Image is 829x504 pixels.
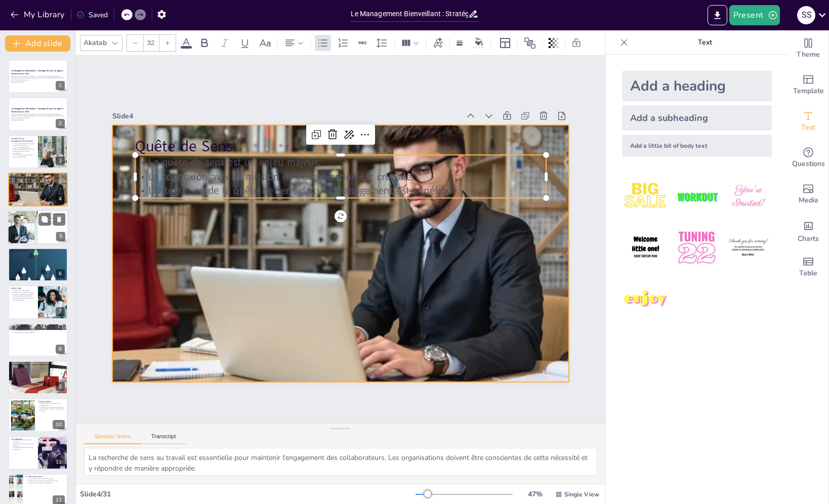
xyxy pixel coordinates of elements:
[8,60,68,93] div: https://cdn.sendsteps.com/images/logo/sendsteps_logo_white.pnghttps://cdn.sendsteps.com/images/lo...
[798,233,819,244] span: Charts
[81,36,109,50] div: Akatab
[56,382,65,391] div: 9
[622,173,669,220] img: 1.jpeg
[622,71,772,101] div: Add a heading
[56,156,65,165] div: 3
[8,436,68,470] div: https://cdn.sendsteps.com/images/logo/sendsteps_logo_white.pnghttps://cdn.sendsteps.com/images/lo...
[632,30,778,55] p: Text
[8,210,68,244] div: https://cdn.sendsteps.com/images/logo/sendsteps_logo_white.pnghttps://cdn.sendsteps.com/images/lo...
[11,443,35,446] p: L'autonomie renforce la valorisation des agents.
[454,35,465,51] div: Border settings
[11,367,65,369] p: Le management bienveillant repose sur des compétences émotionnelles.
[524,37,536,49] span: Position
[793,86,824,97] span: Template
[497,35,513,51] div: Layout
[799,268,817,279] span: Table
[788,67,828,103] div: Add ready made slides
[41,213,65,217] p: Le management bienveillant renforce la motivation.
[11,369,65,371] p: L'empathie est un pilier fondamental.
[11,81,65,83] p: Generated with [URL]
[523,489,547,499] div: 47 %
[8,7,69,23] button: My Library
[11,69,63,75] strong: Le Management Bienveillant : Stratégie Clé pour les Agents Territoriaux en 2025
[792,158,825,170] span: Questions
[135,136,546,157] p: Quête de Sens
[351,7,468,21] input: Insert title
[53,457,65,467] div: 11
[430,35,445,51] div: Text effects
[56,81,65,90] div: 1
[673,173,720,220] img: 2.jpeg
[11,143,35,146] p: Le management bienveillant répond à des défis contemporains.
[8,173,68,206] div: https://cdn.sendsteps.com/images/logo/sendsteps_logo_white.pnghttps://cdn.sendsteps.com/images/lo...
[11,75,65,81] p: Introduction au management bienveillant, une approche stratégique essentielle pour répondre aux d...
[471,37,486,48] div: Background color
[622,224,669,271] img: 4.jpeg
[11,113,65,118] p: Introduction au management bienveillant, une approche stratégique essentielle pour répondre aux d...
[80,489,416,499] div: Slide 4 / 31
[56,194,65,203] div: 4
[11,174,65,177] p: Quête de Sens
[56,119,65,128] div: 2
[8,248,68,281] div: https://cdn.sendsteps.com/images/logo/sendsteps_logo_white.pnghttps://cdn.sendsteps.com/images/lo...
[11,363,65,366] p: Définition et Piliers du Management Bienveillant
[11,254,65,256] p: La gestion du stress est une priorité.
[622,276,669,323] img: 7.jpeg
[38,402,65,406] p: L'écoute active favorise le sentiment d'appartenance.
[11,251,65,254] p: L'équilibre de la charge de travail est crucial.
[729,5,780,25] button: Present
[56,269,65,278] div: 6
[11,118,65,120] p: Generated with [URL]
[84,433,141,444] button: Speaker Notes
[8,97,68,131] div: https://cdn.sendsteps.com/images/logo/sendsteps_logo_white.pnghttps://cdn.sendsteps.com/images/lo...
[84,448,597,476] textarea: La recherche de sens au travail est essentielle pour maintenir l'engagement des collaborateurs. L...
[11,177,65,179] p: La quête de sens est un enjeu majeur.
[11,180,65,182] p: L'intégration de la quête de sens dans le management est bénéfique.
[797,5,815,25] button: S S
[788,249,828,285] div: Add a table
[11,147,35,150] p: Le lien entre collaborateurs et mission de l'organisation est crucial.
[788,213,828,249] div: Add charts and graphs
[8,323,68,357] div: https://cdn.sendsteps.com/images/logo/sendsteps_logo_white.pnghttps://cdn.sendsteps.com/images/lo...
[11,327,65,329] p: Des méthodes pratiques favorisent un environnement épanouissant.
[8,361,68,394] div: https://cdn.sendsteps.com/images/logo/sendsteps_logo_white.pnghttps://cdn.sendsteps.com/images/lo...
[622,135,772,157] div: Add a little bit of body text
[26,482,65,484] p: La reconnaissance améliore l'engagement.
[38,406,65,408] p: Prendre le temps d'écouter est essentiel.
[8,135,68,169] div: https://cdn.sendsteps.com/images/logo/sendsteps_logo_white.pnghttps://cdn.sendsteps.com/images/lo...
[11,298,35,301] p: La collaboration est essentielle dans ces environnements.
[11,371,65,373] p: La gestion constructive des conflits est nécessaire.
[11,179,65,181] p: La connexion avec la mission de l'organisation est cruciale.
[56,232,65,241] div: 5
[11,329,65,331] p: La reconnaissance est une solution clé.
[135,155,546,170] p: La quête de sens est un enjeu majeur.
[11,290,35,293] p: Le management bienveillant s'adresse à des publics spécifiques.
[708,5,727,25] button: Export to PowerPoint
[801,122,815,133] span: Text
[56,307,65,316] div: 7
[135,170,546,184] p: La connexion avec la mission de l'organisation est cruciale.
[11,150,35,154] p: L'écoute active est un pilier fondamental.
[11,256,65,258] p: Un environnement de travail sain favorise le bien-être.
[725,173,772,220] img: 3.jpeg
[41,221,65,224] p: La reconnaissance et l'écoute active sont essentielles.
[8,398,68,432] div: https://cdn.sendsteps.com/images/logo/sendsteps_logo_white.pnghttps://cdn.sendsteps.com/images/lo...
[799,195,818,206] span: Media
[135,184,546,198] p: L'intégration de la quête de sens dans le management est bénéfique.
[788,176,828,213] div: Add images, graphics, shapes or video
[11,107,63,113] strong: Le Management Bienveillant : Stratégie Clé pour les Agents Territoriaux en 2025
[8,285,68,319] div: https://cdn.sendsteps.com/images/logo/sendsteps_logo_white.pnghttps://cdn.sendsteps.com/images/lo...
[11,287,35,290] p: Public Cible
[399,35,422,51] div: Column Count
[38,408,65,411] p: L'écoute active contribue à la satisfaction au travail.
[673,224,720,271] img: 5.jpeg
[797,49,820,60] span: Theme
[76,10,108,20] div: Saved
[5,35,70,52] button: Add slide
[622,105,772,131] div: Add a subheading
[797,6,815,24] div: S S
[11,439,35,443] p: La confiance est essentielle pour l'autonomie.
[788,103,828,140] div: Add text boxes
[11,154,35,157] p: La reconnaissance des efforts des agents est primordiale.
[26,480,65,482] p: Valoriser les contributions individuelles est crucial.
